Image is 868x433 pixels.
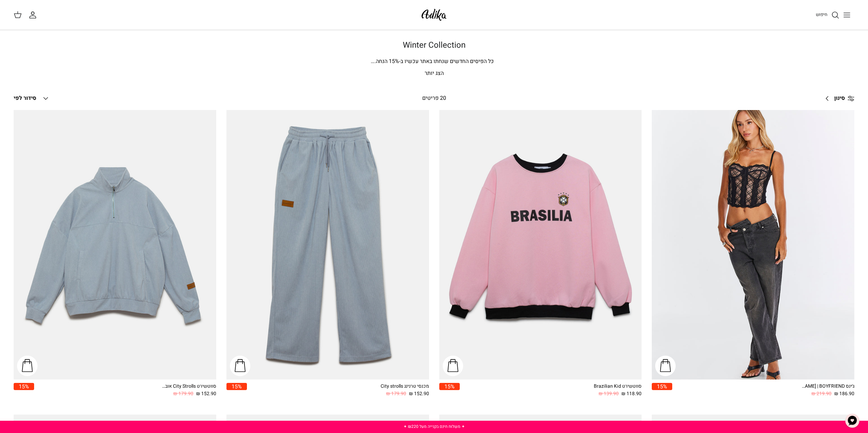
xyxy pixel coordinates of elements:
[195,41,673,50] h1: Winter Collection
[821,90,854,107] a: סינון
[599,390,619,398] span: 139.90 ₪
[195,69,673,78] p: הצג יותר
[439,383,460,390] span: 15%
[652,110,854,380] a: ג׳ינס All Or Nothing קריס-קרוס | BOYFRIEND
[389,57,395,65] span: 15
[420,7,448,23] img: Adika IL
[399,57,494,65] span: כל הפיסים החדשים שנחתו באתר עכשיו ב-
[842,411,863,431] button: צ'אט
[14,383,34,390] span: 15%
[403,423,465,430] a: ✦ משלוח חינם בקנייה מעל ₪220 ✦
[621,390,642,398] span: 118.90 ₪
[247,383,429,398] a: מכנסי טרנינג City strolls 152.90 ₪ 179.90 ₪
[834,390,854,398] span: 186.90 ₪
[587,383,642,390] div: סווטשירט Brazilian Kid
[340,94,528,103] div: 20 פריטים
[162,383,216,390] div: סווטשירט City Strolls אוברסייז
[460,383,642,398] a: סווטשירט Brazilian Kid 118.90 ₪ 139.90 ₪
[672,383,854,398] a: ג׳ינס All Or Nothing [PERSON_NAME] | BOYFRIEND 186.90 ₪ 219.90 ₪
[196,390,216,398] span: 152.90 ₪
[816,11,839,19] a: חיפוש
[173,390,193,398] span: 179.90 ₪
[34,383,216,398] a: סווטשירט City Strolls אוברסייז 152.90 ₪ 179.90 ₪
[409,390,429,398] span: 152.90 ₪
[374,383,429,390] div: מכנסי טרנינג City strolls
[439,383,460,398] a: 15%
[14,91,50,106] button: סידור לפי
[14,110,216,380] a: סווטשירט City Strolls אוברסייז
[652,383,672,398] a: 15%
[14,94,36,102] span: סידור לפי
[839,7,854,22] button: Toggle menu
[439,110,642,380] a: סווטשירט Brazilian Kid
[816,11,827,18] span: חיפוש
[386,390,406,398] span: 179.90 ₪
[371,57,399,65] span: % הנחה.
[834,94,845,103] span: סינון
[14,383,34,398] a: 15%
[226,383,247,390] span: 15%
[226,110,429,380] a: מכנסי טרנינג City strolls
[29,11,40,19] a: החשבון שלי
[811,390,832,398] span: 219.90 ₪
[226,383,247,398] a: 15%
[652,383,672,390] span: 15%
[800,383,854,390] div: ג׳ינס All Or Nothing [PERSON_NAME] | BOYFRIEND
